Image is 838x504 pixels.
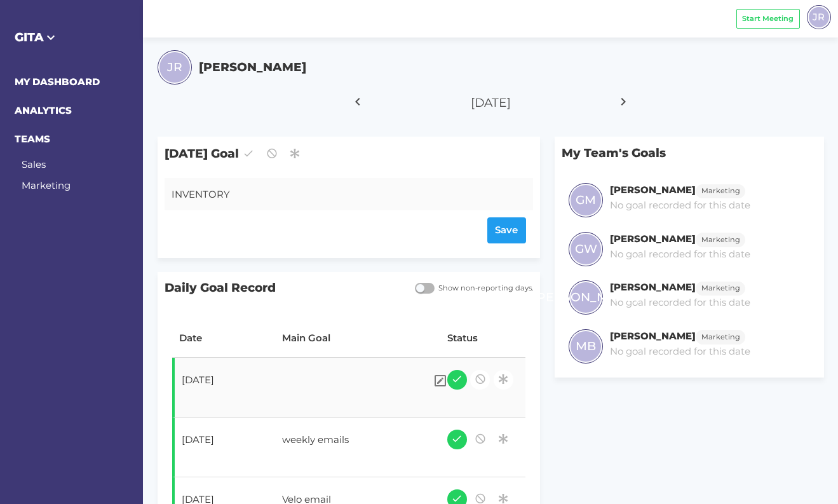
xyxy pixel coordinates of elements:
[701,235,740,245] span: Marketing
[158,272,408,304] span: Daily Goal Record
[172,418,275,477] td: [DATE]
[813,10,825,24] span: JR
[533,289,639,306] span: [PERSON_NAME]
[275,426,426,458] div: weekly emails
[736,9,800,29] button: Start Meeting
[701,332,740,343] span: Marketing
[701,186,740,196] span: Marketing
[179,331,268,346] div: Date
[172,188,230,200] span: INVENTORY
[15,29,129,46] h5: GITA
[15,76,100,88] a: MY DASHBOARD
[199,58,306,76] h5: [PERSON_NAME]
[696,184,745,196] a: Marketing
[495,223,518,238] span: Save
[610,198,750,213] p: No goal recorded for this date
[22,179,71,191] a: Marketing
[807,5,831,29] div: JR
[610,247,750,262] p: No goal recorded for this date
[575,240,597,258] span: GW
[696,330,745,342] a: Marketing
[435,283,533,294] span: Show non-reporting days.
[22,158,46,170] a: Sales
[742,13,794,24] span: Start Meeting
[701,283,740,294] span: Marketing
[576,191,596,209] span: GM
[172,358,275,418] td: [DATE]
[610,344,750,359] p: No goal recorded for this date
[555,137,824,169] p: My Team's Goals
[487,217,526,243] button: Save
[610,281,696,293] h6: [PERSON_NAME]
[15,132,129,147] h6: TEAMS
[610,233,696,245] h6: [PERSON_NAME]
[447,331,518,346] div: Status
[158,137,541,170] span: [DATE] Goal
[610,330,696,342] h6: [PERSON_NAME]
[576,337,596,355] span: MB
[696,233,745,245] a: Marketing
[610,184,696,196] h6: [PERSON_NAME]
[610,296,750,310] p: No goal recorded for this date
[167,58,182,76] span: JR
[696,281,745,293] a: Marketing
[282,331,433,346] div: Main Goal
[471,95,511,110] span: [DATE]
[15,104,72,116] a: ANALYTICS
